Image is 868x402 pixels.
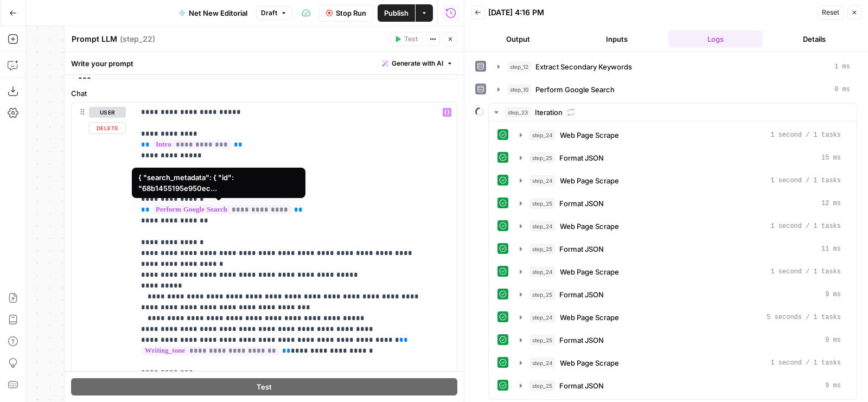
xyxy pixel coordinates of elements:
[535,84,615,95] span: Perform Google Search
[825,335,841,345] span: 9 ms
[559,152,604,163] span: Format JSON
[560,175,619,186] span: Web Page Scrape
[529,358,556,368] span: step_24
[767,312,841,322] span: 5 seconds / 1 tasks
[336,8,366,18] span: Stop Run
[529,335,555,346] span: step_25
[256,6,292,20] button: Draft
[471,30,565,48] button: Output
[491,58,857,75] button: 1 ms
[404,34,418,44] span: Test
[89,122,126,134] button: Delete
[770,221,841,231] span: 1 second / 1 tasks
[89,107,126,118] button: user
[378,4,415,22] button: Publish
[825,381,841,391] span: 9 ms
[513,172,847,189] button: 1 second / 1 tasks
[319,4,373,22] button: Stop Run
[529,244,555,254] span: step_25
[529,198,555,209] span: step_25
[378,56,457,71] button: Generate with AI
[535,107,563,118] span: Iteration
[513,149,847,167] button: 15 ms
[173,4,254,22] button: Net New Editorial
[529,221,556,232] span: step_24
[491,81,857,98] button: 0 ms
[560,358,619,368] span: Web Page Scrape
[513,309,847,326] button: 5 seconds / 1 tasks
[507,61,531,72] span: step_12
[529,175,556,186] span: step_24
[570,30,664,48] button: Inputs
[71,88,457,99] label: Chat
[513,218,847,235] button: 1 second / 1 tasks
[189,8,247,18] span: Net New Editorial
[120,34,155,44] span: ( step_22 )
[71,378,457,395] button: Test
[513,195,847,212] button: 12 ms
[529,380,555,391] span: step_25
[72,34,117,44] textarea: Prompt LLM
[770,176,841,186] span: 1 second / 1 tasks
[513,263,847,280] button: 1 second / 1 tasks
[392,59,443,68] span: Generate with AI
[261,8,277,18] span: Draft
[560,312,619,323] span: Web Page Scrape
[834,62,850,72] span: 1 ms
[668,30,763,48] button: Logs
[560,221,619,232] span: Web Page Scrape
[535,61,632,72] span: Extract Secondary Keywords
[770,358,841,368] span: 1 second / 1 tasks
[529,266,556,277] span: step_24
[513,354,847,372] button: 1 second / 1 tasks
[559,289,604,300] span: Format JSON
[513,240,847,258] button: 11 ms
[513,126,847,144] button: 1 second / 1 tasks
[817,5,844,20] button: Reset
[560,130,619,141] span: Web Page Scrape
[559,198,604,209] span: Format JSON
[384,8,409,18] span: Publish
[529,130,556,141] span: step_24
[770,130,841,140] span: 1 second / 1 tasks
[505,107,531,118] span: step_23
[65,52,464,74] div: Write your prompt
[529,289,555,300] span: step_25
[821,244,841,254] span: 11 ms
[390,32,423,46] button: Test
[822,8,839,17] span: Reset
[560,266,619,277] span: Web Page Scrape
[767,30,861,48] button: Details
[529,312,556,323] span: step_24
[559,380,604,391] span: Format JSON
[513,377,847,394] button: 9 ms
[834,85,850,94] span: 0 ms
[825,290,841,299] span: 9 ms
[821,199,841,208] span: 12 ms
[513,286,847,303] button: 9 ms
[559,244,604,254] span: Format JSON
[257,381,272,392] span: Test
[529,152,555,163] span: step_25
[513,331,847,349] button: 9 ms
[770,267,841,277] span: 1 second / 1 tasks
[559,335,604,346] span: Format JSON
[821,153,841,163] span: 15 ms
[507,84,531,95] span: step_10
